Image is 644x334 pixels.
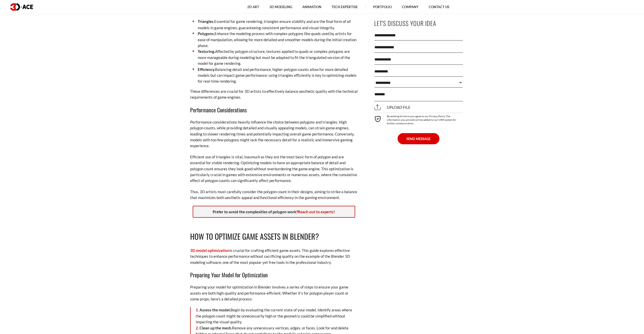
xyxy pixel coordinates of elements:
p: Let's Discuss Your Idea [374,18,463,29]
strong: Assess the model. [200,307,230,312]
h3: Performance Considerations [190,105,358,114]
p: Prefer to avoid the complexities of polygon work? ! [196,209,352,215]
li: Affected by polygon structure, textures applied to quads or complex polygons are more manageable ... [190,48,358,66]
div: By sending this form you agree to our Privacy Policy. The information you provide will be added t... [374,113,463,125]
img: logo dark [10,3,33,11]
h2: How to Optimize Game Assets in Blender? [190,230,358,242]
li: Essential for game rendering, triangles ensure stability and are the final form of all models in ... [190,19,358,31]
li: Enhance the modeling process with complex polygons like quads used by artists for ease of manipul... [190,31,358,48]
p: is crucial for crafting efficient game assets. This guide explores effective techniques to enhanc... [190,247,358,265]
strong: Triangles. [198,19,214,24]
a: Reach out to experts [298,209,334,214]
strong: Texturing. [198,49,215,53]
p: Efficient use of triangles is vital, inasmuch as they are the most basic form of polygon and are ... [190,154,358,184]
span: Upload file [374,105,410,110]
h3: Preparing Your Model for Optimization [190,270,358,279]
strong: Polygons. [198,31,214,36]
p: Thus, 3D artists must carefully consider the polygon count in their designs, aiming to strike a b... [190,189,358,201]
li: Begin by evaluating the current state of your model. Identify areas where the polygon count might... [196,307,358,325]
p: Performance considerations heavily influence the choice between polygons and triangles. High poly... [190,119,358,149]
button: SEND MESSAGE [398,133,439,144]
p: Preparing your model for optimization in Blender involves a series of steps to ensure your game a... [190,284,358,302]
li: Balancing detail and performance, higher polygon counts allow for more detailed models but can im... [190,66,358,84]
strong: Clean up the mesh. [200,325,232,330]
a: 3D model optimization [190,248,230,252]
p: These differences are crucial for 3D artists to effectively balance aesthetic quality with the te... [190,88,358,100]
strong: Efficiency. [198,67,215,71]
